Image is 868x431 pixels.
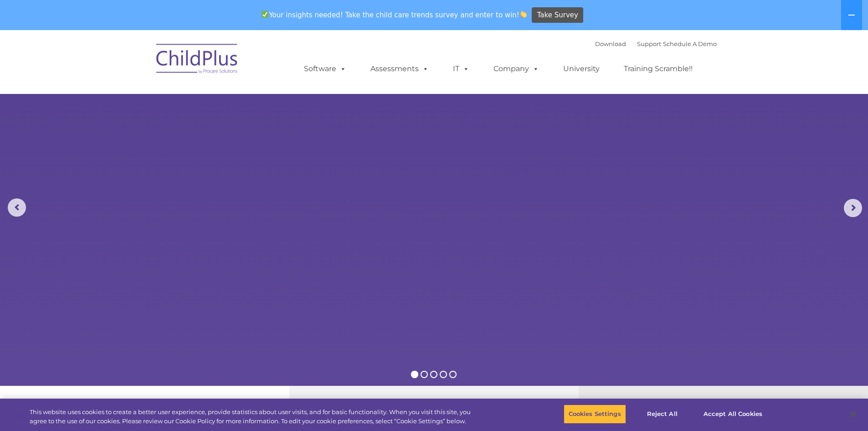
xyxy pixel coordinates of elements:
font: | [595,40,717,47]
button: Reject All [634,405,691,424]
a: Schedule A Demo [663,40,717,47]
img: 👏 [520,11,527,18]
button: Cookies Settings [564,405,626,424]
a: University [554,60,609,78]
a: Download [595,40,626,47]
button: Close [843,404,863,424]
a: Company [484,60,548,78]
img: ✅ [262,11,268,18]
a: Take Survey [532,7,583,23]
span: Take Survey [537,7,578,23]
button: Accept All Cookies [699,405,767,424]
a: Software [295,60,355,78]
a: Support [637,40,661,47]
span: Phone number [127,98,165,104]
span: Your insights needed! Take the child care trends survey and enter to win! [258,6,531,24]
a: Assessments [361,60,438,78]
a: IT [444,60,478,78]
span: Last name [127,60,154,67]
img: ChildPlus by Procare Solutions [152,37,243,83]
div: This website uses cookies to create a better user experience, provide statistics about user visit... [30,408,478,426]
a: Training Scramble!! [615,60,702,78]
